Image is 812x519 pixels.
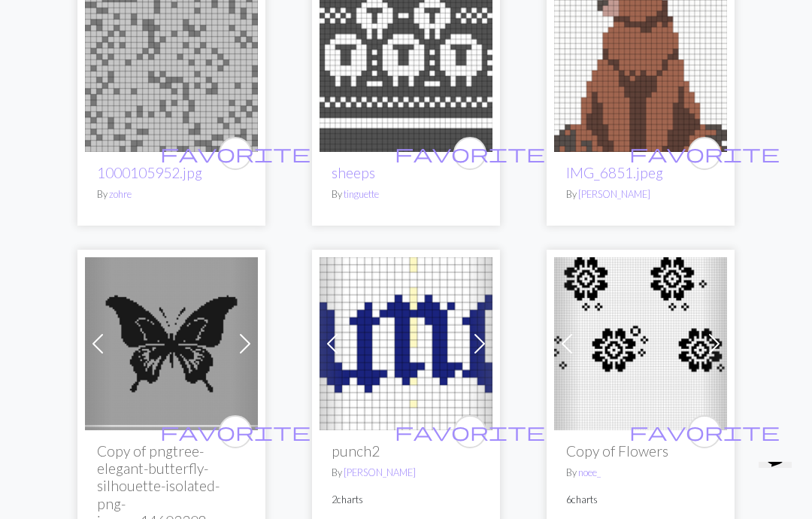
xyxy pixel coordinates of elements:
p: By [332,187,480,202]
img: Latvian blooms [554,257,727,430]
i: favourite [160,138,311,168]
p: 2 charts [332,493,480,507]
a: Latvian blooms [554,335,727,349]
i: favourite [629,417,780,447]
span: favorite [629,420,780,443]
iframe: chat widget [753,462,803,510]
a: IMG_6851.jpeg [554,56,727,71]
button: favourite [453,137,486,170]
a: sheeps [320,56,492,71]
button: favourite [219,415,252,448]
h2: Copy of Flowers [566,442,715,460]
a: IMG_6851.jpeg [566,164,663,181]
a: tinguette [344,188,379,200]
span: favorite [629,141,780,165]
a: 1000105952.jpg [85,56,258,71]
a: 1000105952.jpg [97,164,202,181]
p: By [566,466,715,480]
a: noee_ [578,466,601,478]
button: favourite [219,137,252,170]
img: punch2 [320,257,492,430]
a: zohre [109,188,132,200]
i: favourite [160,417,311,447]
a: [PERSON_NAME] [344,466,416,478]
p: By [566,187,715,202]
button: favourite [688,137,721,170]
i: favourite [395,417,545,447]
p: 6 charts [566,493,715,507]
span: favorite [160,141,311,165]
a: punch2 [320,335,492,349]
img: pngtree-elegant-butterfly-silhouette-isolated-png-image_14603308.png [85,257,258,430]
button: favourite [453,415,486,448]
p: By [332,466,480,480]
i: favourite [395,138,545,168]
button: favourite [688,415,721,448]
span: favorite [395,420,545,443]
h2: punch2 [332,442,480,460]
a: sheeps [332,164,375,181]
a: [PERSON_NAME] [578,188,650,200]
span: favorite [395,141,545,165]
a: pngtree-elegant-butterfly-silhouette-isolated-png-image_14603308.png [85,335,258,349]
span: favorite [160,420,311,443]
p: By [97,187,246,202]
i: favourite [629,138,780,168]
